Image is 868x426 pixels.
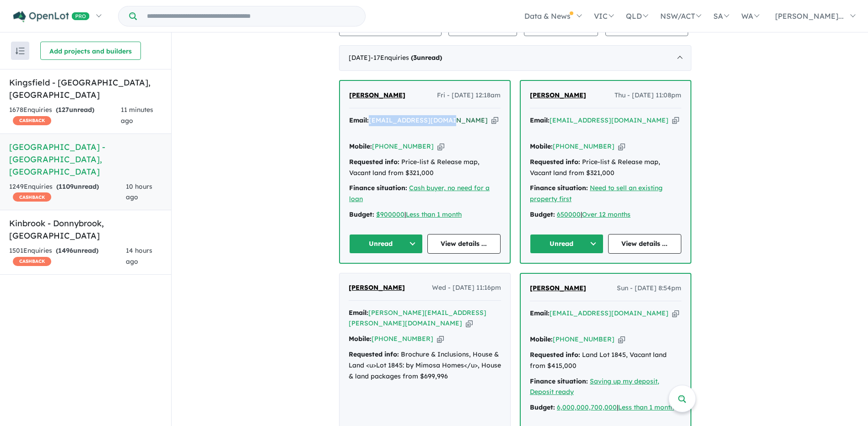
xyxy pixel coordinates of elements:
[126,246,152,266] span: 14 hours ago
[371,53,442,62] span: - 17 Enquir ies
[349,234,423,254] button: Unread
[349,142,372,150] strong: Mobile:
[349,116,369,124] strong: Email:
[582,210,631,218] a: Over 12 months
[9,217,162,242] h5: Kinbrook - Donnybrook , [GEOGRAPHIC_DATA]
[349,335,372,343] strong: Mobile:
[126,182,152,202] span: 10 hours ago
[349,309,486,328] a: [PERSON_NAME][EMAIL_ADDRESS][PERSON_NAME][DOMAIN_NAME]
[9,76,162,101] h5: Kingsfield - [GEOGRAPHIC_DATA] , [GEOGRAPHIC_DATA]
[615,90,681,101] span: Thu - [DATE] 11:08pm
[530,90,586,101] a: [PERSON_NAME]
[427,234,501,254] a: View details ...
[349,283,405,292] span: [PERSON_NAME]
[139,6,363,26] input: Try estate name, suburb, builder or developer
[13,11,90,22] img: Openlot PRO Logo White
[608,234,682,254] a: View details ...
[530,351,580,359] strong: Requested info:
[553,142,615,150] a: [PHONE_NUMBER]
[530,377,659,396] a: Saving up my deposit, Deposit ready
[618,403,674,411] a: Less than 1 month
[349,184,407,192] strong: Finance situation:
[9,105,121,127] div: 1678 Enquir ies
[530,377,588,385] strong: Finance situation:
[349,282,405,293] a: [PERSON_NAME]
[530,234,604,254] button: Unread
[617,283,681,294] span: Sun - [DATE] 8:54pm
[618,335,625,344] button: Copy
[466,319,473,328] button: Copy
[557,403,617,411] a: 6,000,000,700,000
[530,210,555,218] strong: Budget:
[349,157,501,179] div: Price-list & Release map, Vacant land from $321,000
[530,184,588,192] strong: Finance situation:
[437,334,444,344] button: Copy
[411,53,442,62] strong: ( unread)
[9,141,162,178] h5: [GEOGRAPHIC_DATA] - [GEOGRAPHIC_DATA] , [GEOGRAPHIC_DATA]
[530,184,663,203] a: Need to sell an existing property first
[349,158,399,166] strong: Requested info:
[56,246,98,255] strong: ( unread)
[56,106,94,114] strong: ( unread)
[372,335,433,343] a: [PHONE_NUMBER]
[349,350,399,358] strong: Requested info:
[775,11,844,21] span: [PERSON_NAME]...
[349,210,374,218] strong: Budget:
[369,116,488,124] a: [EMAIL_ADDRESS][DOMAIN_NAME]
[530,158,580,166] strong: Requested info:
[349,90,405,101] a: [PERSON_NAME]
[437,90,501,101] span: Fri - [DATE] 12:18am
[58,246,73,255] span: 1496
[530,142,553,150] strong: Mobile:
[376,210,404,218] a: $900000
[58,106,69,114] span: 127
[121,106,153,125] span: 11 minutes ago
[9,245,126,267] div: 1501 Enquir ies
[557,210,581,218] a: 650000
[530,116,550,124] strong: Email:
[349,184,490,203] a: Cash buyer, no need for a loan
[372,142,434,150] a: [PHONE_NUMBER]
[530,403,555,411] strong: Budget:
[349,91,405,99] span: [PERSON_NAME]
[13,192,51,202] span: CASHBACK
[672,309,679,318] button: Copy
[491,116,498,125] button: Copy
[349,349,501,382] div: Brochure & Inclusions, House & Land <u>Lot 1845: by Mimosa Homes</u>, House & land packages from ...
[339,45,691,71] div: [DATE]
[618,142,625,151] button: Copy
[406,210,462,218] a: Less than 1 month
[56,182,99,191] strong: ( unread)
[550,116,669,124] a: [EMAIL_ADDRESS][DOMAIN_NAME]
[530,284,586,292] span: [PERSON_NAME]
[530,209,681,220] div: |
[550,309,669,317] a: [EMAIL_ADDRESS][DOMAIN_NAME]
[530,283,586,294] a: [PERSON_NAME]
[553,335,615,343] a: [PHONE_NUMBER]
[432,282,501,293] span: Wed - [DATE] 11:16pm
[530,157,681,179] div: Price-list & Release map, Vacant land from $321,000
[530,91,586,99] span: [PERSON_NAME]
[16,48,25,54] img: sort.svg
[59,182,74,191] span: 1109
[9,181,126,203] div: 1249 Enquir ies
[349,309,368,317] strong: Email:
[40,42,141,60] button: Add projects and builders
[530,350,681,372] div: Land Lot 1845, Vacant land from $415,000
[437,142,444,151] button: Copy
[349,209,501,220] div: |
[530,335,553,343] strong: Mobile:
[530,309,550,317] strong: Email:
[13,257,51,266] span: CASHBACK
[530,402,681,413] div: |
[413,53,417,62] span: 3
